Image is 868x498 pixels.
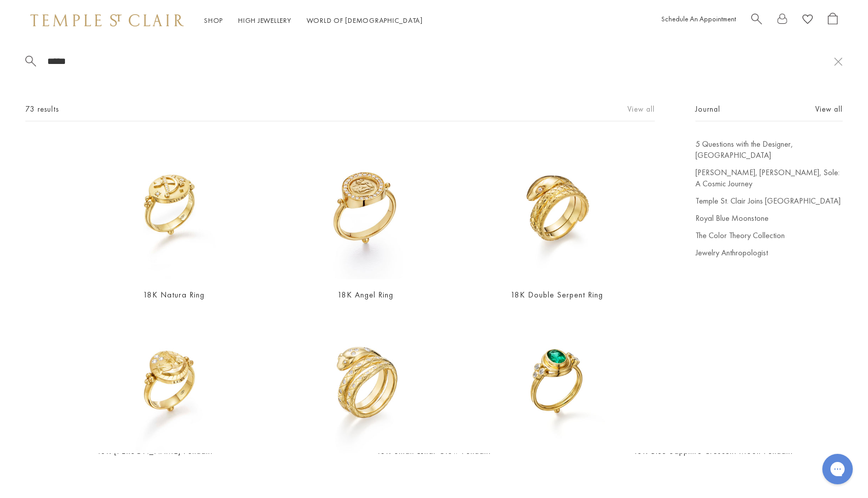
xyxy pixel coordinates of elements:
img: Temple St. Clair [30,14,184,26]
a: 18K Double Serpent Ring18K Double Serpent Ring [487,139,627,279]
span: 73 results [25,103,59,116]
a: View all [815,104,843,115]
a: View all [627,104,655,115]
img: R31835-SERPENT [295,315,436,455]
a: R31835-SERPENTR31835-SERPENT [295,315,436,455]
a: 18K Natura Ring18K Natura Ring [104,139,244,279]
a: 18K Double Serpent Ring [511,289,603,300]
a: Royal Blue Moonstone [695,213,843,224]
a: 5 Questions with the Designer, [GEOGRAPHIC_DATA] [695,139,843,161]
img: 18K Double Serpent Ring [487,139,627,279]
a: AR8-PAVEAR8-PAVE [295,139,436,279]
img: AR8-PAVE [295,139,436,279]
a: Temple St. Clair Joins [GEOGRAPHIC_DATA] [695,195,843,207]
a: 18K Natura Ring [143,289,205,300]
a: World of [DEMOGRAPHIC_DATA]World of [DEMOGRAPHIC_DATA] [307,16,423,25]
span: Journal [695,103,720,116]
img: 18K Luna Ring [104,315,244,455]
a: [PERSON_NAME], [PERSON_NAME], Sole: A Cosmic Journey [695,167,843,189]
a: Jewelry Anthropologist [695,247,843,258]
a: 18K Luna Ring18K Luna Ring [104,315,244,455]
a: Open Shopping Bag [828,13,838,28]
a: View Wishlist [803,13,813,28]
iframe: Gorgias live chat messenger [817,450,858,488]
a: High JewelleryHigh Jewellery [238,16,291,25]
a: ShopShop [204,16,223,25]
img: 18K Emerald Classic Temple Ring [487,315,627,455]
a: 18K Angel Ring [338,289,393,300]
a: The Color Theory Collection [695,230,843,241]
nav: Main navigation [204,14,423,27]
img: 18K Natura Ring [104,139,244,279]
a: Search [751,13,762,28]
a: Schedule An Appointment [661,14,736,23]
